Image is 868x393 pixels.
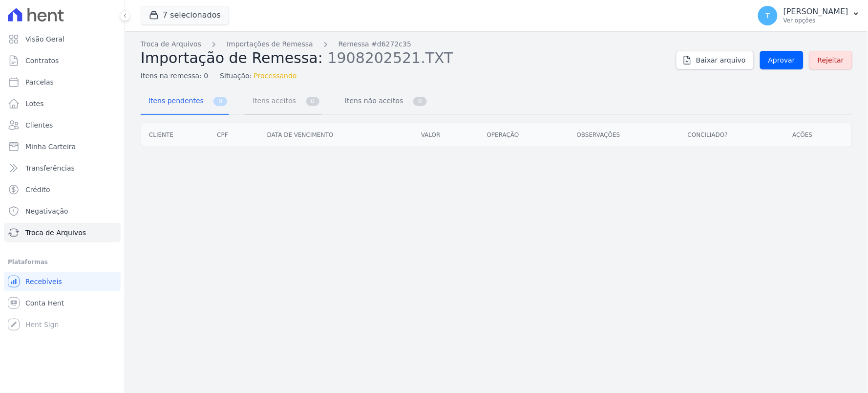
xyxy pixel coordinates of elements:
button: T [PERSON_NAME] Ver opções [750,2,868,29]
span: Importação de Remessa: [141,49,323,66]
th: CPF [209,123,259,147]
span: Itens na remessa: 0 [141,71,208,81]
span: Lotes [25,99,44,109]
span: Parcelas [25,77,54,87]
a: Troca de Arquivos [141,39,201,49]
a: Itens pendentes 0 [141,89,229,115]
a: Lotes [4,94,121,113]
a: Rejeitar [809,51,852,69]
span: Aprovar [768,55,795,65]
a: Importações de Remessa [227,39,313,49]
span: 0 [306,97,320,106]
span: 0 [213,97,227,106]
a: Itens aceitos 0 [245,89,321,115]
nav: Breadcrumb [141,39,668,49]
span: Baixar arquivo [696,55,746,65]
span: Processando [254,71,297,81]
a: Clientes [4,115,121,135]
p: [PERSON_NAME] [783,7,848,17]
p: Ver opções [783,17,848,24]
a: Minha Carteira [4,137,121,156]
span: Situação: [220,71,252,81]
span: 0 [413,97,427,106]
span: Crédito [25,185,50,195]
span: T [766,12,770,19]
th: Valor [413,123,479,147]
a: Remessa #d6272c35 [339,39,411,49]
a: Visão Geral [4,29,121,49]
span: Clientes [25,120,53,130]
a: Crédito [4,180,121,199]
a: Negativação [4,201,121,221]
th: Ações [785,123,852,147]
span: Negativação [25,206,68,216]
span: Contratos [25,56,59,65]
span: Itens não aceitos [339,91,405,110]
a: Conta Hent [4,293,121,313]
a: Troca de Arquivos [4,223,121,242]
th: Operação [479,123,569,147]
a: Recebíveis [4,272,121,291]
span: Itens aceitos [247,91,298,110]
a: Parcelas [4,72,121,92]
span: Itens pendentes [143,91,206,110]
span: Visão Geral [25,34,64,44]
a: Itens não aceitos 0 [337,89,429,115]
span: Transferências [25,163,75,173]
a: Aprovar [760,51,804,69]
span: Minha Carteira [25,142,76,152]
a: Transferências [4,158,121,178]
span: Recebíveis [25,277,62,286]
a: Contratos [4,51,121,70]
th: Data de vencimento [259,123,413,147]
span: Conta Hent [25,298,64,308]
button: 7 selecionados [141,6,229,24]
div: Plataformas [8,256,117,268]
th: Observações [569,123,680,147]
span: Troca de Arquivos [25,228,86,238]
th: Cliente [141,123,209,147]
th: Conciliado? [680,123,785,147]
span: Rejeitar [818,55,844,65]
a: Baixar arquivo [676,51,754,69]
span: 1908202521.TXT [328,48,453,66]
